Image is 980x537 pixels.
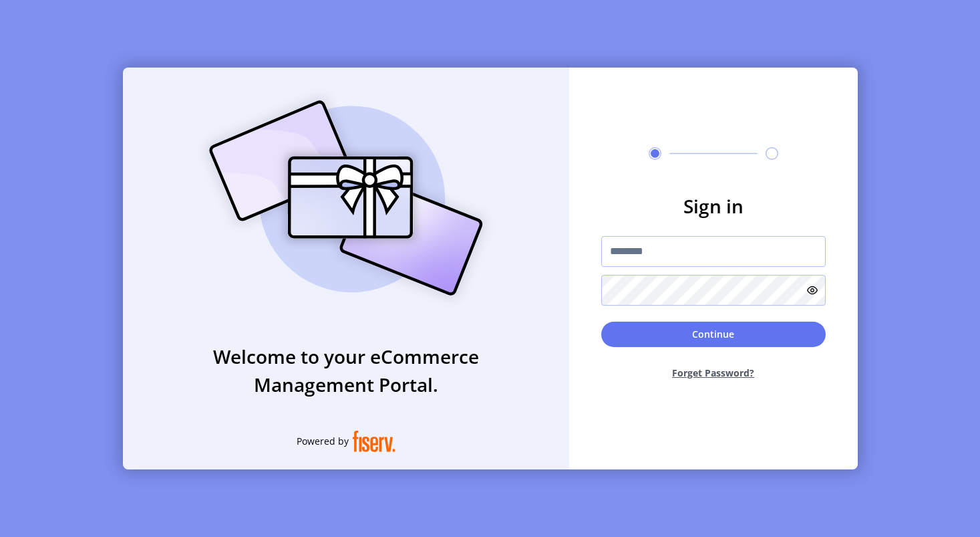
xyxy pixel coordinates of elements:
button: Continue [601,322,826,347]
span: Powered by [297,434,349,448]
h3: Sign in [601,192,826,220]
button: Forget Password? [601,355,826,391]
img: card_Illustration.svg [189,86,503,310]
h3: Welcome to your eCommerce Management Portal. [123,342,569,399]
